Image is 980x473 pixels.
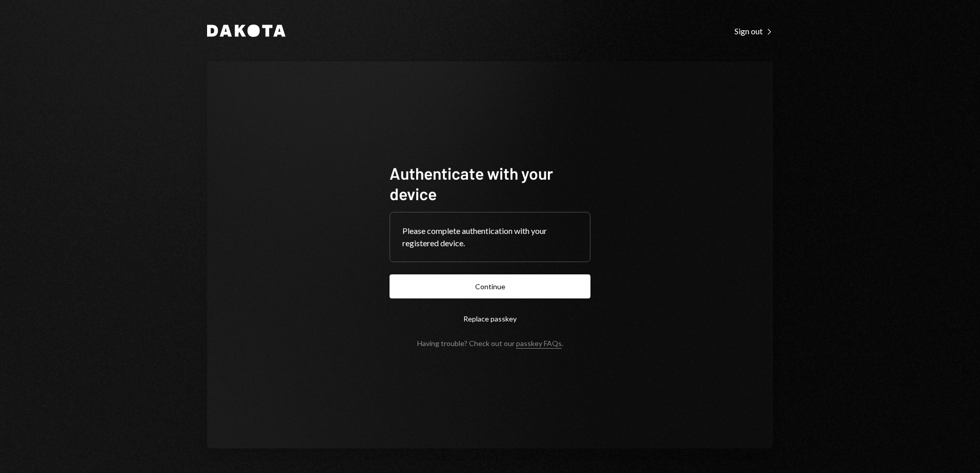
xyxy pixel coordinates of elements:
[417,339,563,348] div: Having trouble? Check out our .
[516,339,562,349] a: passkey FAQs
[390,307,590,331] button: Replace passkey
[390,163,590,204] h1: Authenticate with your device
[390,274,590,298] button: Continue
[734,26,773,36] div: Sign out
[402,225,578,249] div: Please complete authentication with your registered device.
[734,25,773,36] a: Sign out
